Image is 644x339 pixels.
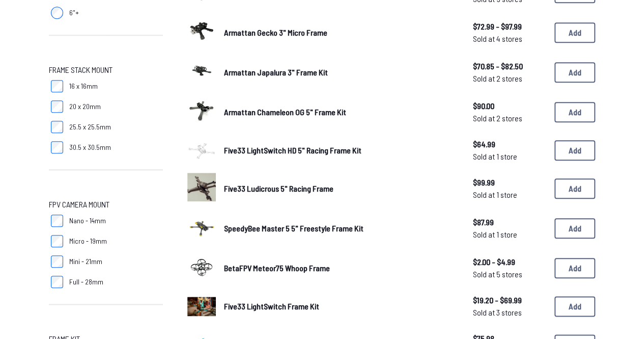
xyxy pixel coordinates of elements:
[187,252,216,281] img: image
[49,198,109,211] span: FPV Camera Mount
[224,184,333,193] span: Five33 Ludicrous 5" Racing Frame
[51,80,63,92] input: 16 x 16mm
[473,294,546,306] span: $19.20 - $69.99
[51,7,63,19] input: 6"+
[224,300,457,312] a: Five33 LightSwitch Frame Kit
[51,141,63,153] input: 30.5 x 30.5mm
[224,107,346,117] span: Armattan Chameleon OG 5" Frame Kit
[51,215,63,227] input: Nano - 14mm
[187,96,216,128] a: image
[473,100,546,112] span: $90.00
[473,228,546,241] span: Sold at 1 store
[473,60,546,72] span: $70.85 - $82.50
[187,213,216,241] img: image
[554,296,595,317] button: Add
[224,67,328,77] span: Armattan Japalura 3" Frame Kit
[224,301,319,311] span: Five33 LightSwitch Frame Kit
[187,57,216,88] a: image
[473,72,546,85] span: Sold at 2 stores
[69,8,79,18] span: 6"+
[473,20,546,33] span: $72.99 - $97.99
[473,306,546,319] span: Sold at 3 stores
[187,17,216,48] a: image
[224,66,457,79] a: Armattan Japalura 3" Frame Kit
[187,213,216,244] a: image
[224,28,327,37] span: Armattan Gecko 3" Micro Frame
[187,17,216,45] img: image
[224,27,457,39] a: Armattan Gecko 3" Micro Frame
[224,106,457,118] a: Armattan Chameleon OG 5" Frame Kit
[187,96,216,125] img: image
[473,189,546,201] span: Sold at 1 store
[473,176,546,189] span: $99.99
[473,112,546,124] span: Sold at 2 stores
[69,122,111,132] span: 25.5 x 25.5mm
[554,218,595,239] button: Add
[187,173,216,201] img: image
[473,138,546,150] span: $64.99
[554,178,595,199] button: Add
[49,64,113,76] span: Frame Stack Mount
[224,144,457,157] a: Five33 LightSwitch HD 5" Racing Frame Kit
[187,173,216,204] a: image
[554,22,595,43] button: Add
[473,33,546,45] span: Sold at 4 stores
[69,81,98,91] span: 16 x 16mm
[51,255,63,268] input: Mini - 21mm
[224,263,330,273] span: BetaFPV Meteor75 Whoop Frame
[69,236,107,246] span: Micro - 19mm
[69,256,102,267] span: Mini - 21mm
[554,102,595,122] button: Add
[473,268,546,280] span: Sold at 5 stores
[187,292,216,321] a: image
[69,277,103,287] span: Full - 28mm
[69,142,111,152] span: 30.5 x 30.5mm
[473,216,546,228] span: $87.99
[69,216,106,226] span: Nano - 14mm
[51,121,63,133] input: 25.5 x 25.5mm
[224,222,457,234] a: SpeedyBee Master 5 5" Freestyle Frame Kit
[554,62,595,83] button: Add
[51,100,63,113] input: 20 x 20mm
[224,182,457,195] a: Five33 Ludicrous 5" Racing Frame
[473,150,546,163] span: Sold at 1 store
[224,223,363,233] span: SpeedyBee Master 5 5" Freestyle Frame Kit
[51,235,63,247] input: Micro - 19mm
[554,140,595,161] button: Add
[187,252,216,284] a: image
[187,136,216,165] a: image
[554,258,595,278] button: Add
[473,256,546,268] span: $2.00 - $4.99
[224,262,457,274] a: BetaFPV Meteor75 Whoop Frame
[69,101,101,112] span: 20 x 20mm
[51,276,63,288] input: Full - 28mm
[187,57,216,85] img: image
[187,297,216,316] img: image
[224,145,361,155] span: Five33 LightSwitch HD 5" Racing Frame Kit
[187,141,216,160] img: image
